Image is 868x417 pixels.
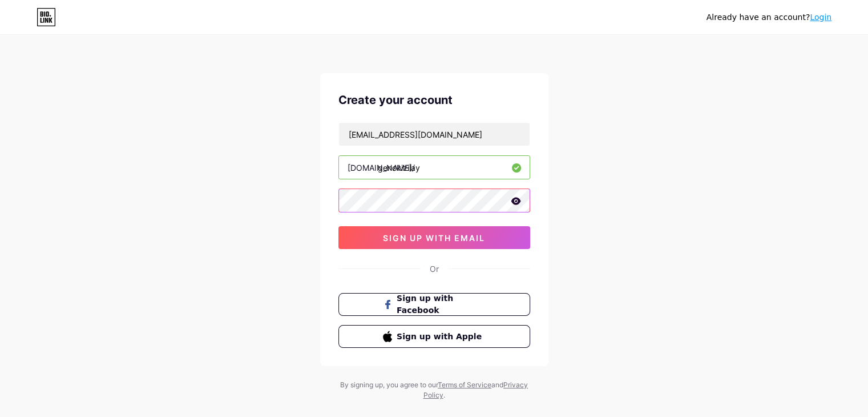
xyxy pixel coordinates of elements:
[338,91,530,109] div: Create your account
[383,233,485,243] span: sign up with email
[706,11,831,23] div: Already have an account?
[337,380,531,400] div: By signing up, you agree to our and .
[338,325,530,348] button: Sign up with Apple
[397,292,485,316] span: Sign up with Facebook
[338,293,530,316] button: Sign up with Facebook
[397,331,485,343] span: Sign up with Apple
[348,162,415,174] div: [DOMAIN_NAME]/
[810,13,831,22] a: Login
[430,263,439,275] div: Or
[438,380,491,389] a: Terms of Service
[338,226,530,249] button: sign up with email
[339,123,530,146] input: Email
[339,156,530,179] input: username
